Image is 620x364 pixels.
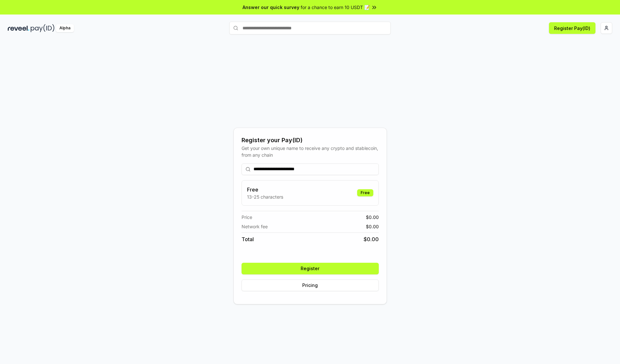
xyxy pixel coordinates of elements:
[366,223,379,230] span: $ 0.00
[243,4,299,11] span: Answer our quick survey
[242,214,252,221] span: Price
[247,193,283,200] p: 13-25 characters
[301,4,370,11] span: for a chance to earn 10 USDT 📝
[242,263,379,274] button: Register
[364,235,379,243] span: $ 0.00
[247,186,283,193] h3: Free
[242,136,379,145] div: Register your Pay(ID)
[242,235,254,243] span: Total
[357,189,373,196] div: Free
[31,24,55,32] img: pay_id
[8,24,29,32] img: reveel_dark
[366,214,379,221] span: $ 0.00
[242,145,379,158] div: Get your own unique name to receive any crypto and stablecoin, from any chain
[242,223,268,230] span: Network fee
[549,22,595,34] button: Register Pay(ID)
[242,280,379,291] button: Pricing
[56,24,74,32] div: Alpha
